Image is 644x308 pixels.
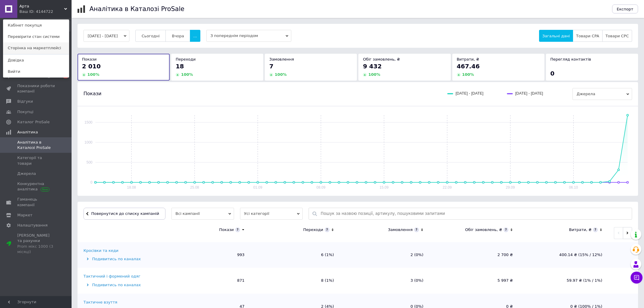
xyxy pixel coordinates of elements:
[240,208,303,220] span: Усі категорії
[303,227,323,232] div: Переходи
[429,268,519,293] td: 5 997 ₴
[269,63,273,70] span: 7
[83,274,140,279] div: Тактичний і формений одяг
[89,5,184,13] h1: Аналітика в Каталозі ProSale
[457,63,480,70] span: 467.46
[190,185,199,190] text: 25.08
[171,208,234,220] span: Всі кампанії
[176,63,184,70] span: 18
[176,57,196,61] span: Переходи
[3,55,69,66] a: Довідка
[87,72,99,77] span: 100 %
[165,30,190,42] button: Вчора
[83,300,117,305] div: Тактичне взуття
[250,242,340,268] td: 6 (1%)
[368,72,380,77] span: 100 %
[17,233,55,255] span: [PERSON_NAME] та рахунки
[90,180,92,184] text: 0
[193,34,197,38] span: ...
[83,256,160,262] div: Подивитись по каналах
[83,208,165,220] button: Повернутися до списку кампаній
[17,99,33,104] span: Відгуки
[84,140,92,144] text: 1000
[253,185,262,190] text: 01.09
[269,57,294,61] span: Замовлення
[275,72,287,77] span: 100 %
[550,70,555,77] span: 0
[380,185,388,190] text: 15.09
[17,212,32,218] span: Маркет
[612,4,638,13] button: Експорт
[363,57,400,61] span: Обіг замовлень, ₴
[17,119,49,125] span: Каталог ProSale
[17,83,55,94] span: Показники роботи компанії
[321,208,629,219] input: Пошук за назвою позиції, артикулу, пошуковими запитами
[465,227,502,232] div: Обіг замовлень, ₴
[429,242,519,268] td: 2 700 ₴
[82,63,101,70] span: 2 010
[17,130,38,135] span: Аналітика
[86,160,92,164] text: 500
[443,185,452,190] text: 22.09
[576,34,599,38] span: Товари CPA
[569,227,592,232] div: Витрати, ₴
[573,30,602,42] button: Товари CPA
[17,171,36,176] span: Джерела
[340,268,429,293] td: 3 (0%)
[83,282,160,288] div: Подивитись по каналах
[539,30,573,42] button: Загальні дані
[161,242,250,268] td: 993
[17,181,55,192] span: Конкурентна аналітика
[142,34,160,38] span: Сьогодні
[19,4,64,9] span: Арта
[83,248,118,253] div: Кросівки та кеди
[17,244,55,255] div: Prom мікс 1000 (3 місяці)
[219,227,234,232] div: Покази
[519,268,608,293] td: 59.97 ₴ (1% / 1%)
[19,9,44,14] div: Ваш ID: 4144722
[206,30,291,42] span: З попереднім періодом
[617,7,634,11] span: Експорт
[3,20,69,31] a: Кабінет покупця
[569,185,578,190] text: 06.10
[83,30,129,42] button: [DATE] - [DATE]
[572,88,632,100] span: Джерела
[519,242,608,268] td: 400.14 ₴ (15% / 12%)
[135,30,166,42] button: Сьогодні
[17,140,55,150] span: Аналітика в Каталозі ProSale
[82,57,97,61] span: Покази
[190,30,200,42] button: ...
[550,57,591,61] span: Перегляд контактів
[91,211,159,216] span: Повернутися до списку кампаній
[316,185,325,190] text: 08.09
[462,72,474,77] span: 100 %
[181,72,193,77] span: 100 %
[127,185,136,190] text: 18.08
[631,272,643,284] button: Чат з покупцем
[17,223,48,228] span: Налаштування
[250,268,340,293] td: 8 (1%)
[602,30,632,42] button: Товари CPC
[506,185,515,190] text: 29.09
[172,34,184,38] span: Вчора
[340,242,429,268] td: 2 (0%)
[84,120,92,124] text: 1500
[161,268,250,293] td: 871
[17,155,55,166] span: Категорії та товари
[3,42,69,54] a: Сторінка на маркетплейсі
[17,109,33,115] span: Покупці
[388,227,413,232] div: Замовлення
[17,197,55,207] span: Гаманець компанії
[363,63,382,70] span: 9 432
[606,34,629,38] span: Товари CPC
[457,57,479,61] span: Витрати, ₴
[83,90,101,97] span: Покази
[542,34,570,38] span: Загальні дані
[3,66,69,77] a: Вийти
[3,31,69,42] a: Перевірити стан системи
